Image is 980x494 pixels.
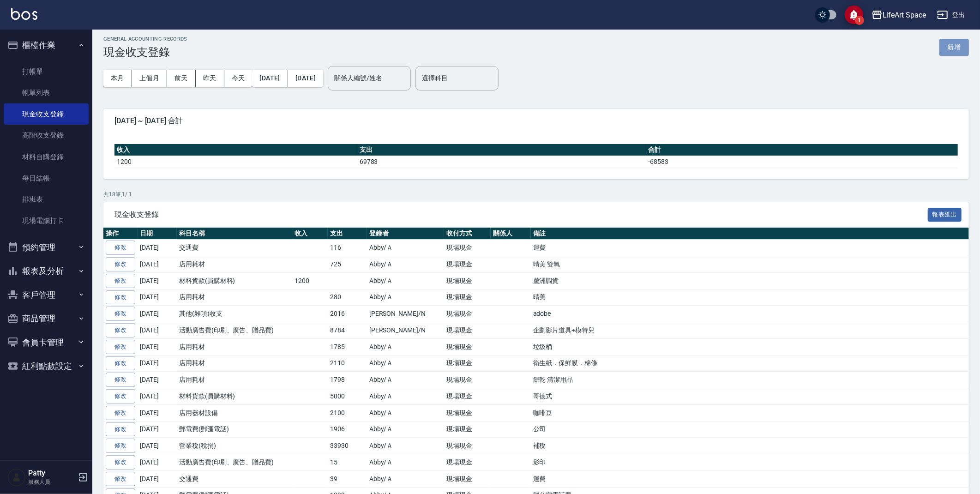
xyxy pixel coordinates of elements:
[367,289,444,306] td: Abby/Ａ
[367,306,444,322] td: [PERSON_NAME]/N
[928,208,962,222] button: 報表匯出
[444,256,491,273] td: 現場現金
[444,355,491,372] td: 現場現金
[103,228,138,240] th: 操作
[167,70,196,87] button: 前天
[328,372,367,388] td: 1798
[367,355,444,372] td: Abby/Ａ
[367,404,444,421] td: Abby/Ａ
[328,421,367,438] td: 1906
[328,228,367,240] th: 支出
[4,307,89,331] button: 商品管理
[4,125,89,146] a: 高階收支登錄
[367,256,444,273] td: Abby/Ａ
[138,272,177,289] td: [DATE]
[367,372,444,388] td: Abby/Ａ
[106,472,135,486] a: 修改
[252,70,288,87] button: [DATE]
[367,240,444,256] td: Abby/Ａ
[531,470,969,487] td: 運費
[367,470,444,487] td: Abby/Ａ
[177,372,292,388] td: 店用耗材
[106,389,135,404] a: 修改
[4,168,89,189] a: 每日結帳
[4,210,89,231] a: 現場電腦打卡
[138,240,177,256] td: [DATE]
[177,338,292,355] td: 店用耗材
[138,404,177,421] td: [DATE]
[103,70,132,87] button: 本月
[328,454,367,471] td: 15
[328,322,367,339] td: 8784
[106,257,135,271] a: 修改
[328,306,367,322] td: 2016
[868,6,930,24] button: LifeArt Space
[444,322,491,339] td: 現場現金
[138,322,177,339] td: [DATE]
[367,338,444,355] td: Abby/Ａ
[103,36,187,42] h2: GENERAL ACCOUNTING RECORDS
[106,340,135,354] a: 修改
[531,355,969,372] td: 衛生紙．保鮮膜．棉條
[177,272,292,289] td: 材料貨款(員購材料)
[845,6,863,24] button: save
[444,338,491,355] td: 現場現金
[138,228,177,240] th: 日期
[531,338,969,355] td: 垃圾桶
[292,228,328,240] th: 收入
[177,306,292,322] td: 其他(雜項)收支
[531,388,969,405] td: 哥德式
[531,306,969,322] td: adobe
[328,355,367,372] td: 2110
[138,289,177,306] td: [DATE]
[138,454,177,471] td: [DATE]
[177,421,292,438] td: 郵電費(郵匯電話)
[444,388,491,405] td: 現場現金
[328,289,367,306] td: 280
[531,256,969,273] td: 晴美 雙氧
[367,272,444,289] td: Abby/Ａ
[4,103,89,125] a: 現金收支登錄
[177,228,292,240] th: 科目名稱
[177,404,292,421] td: 店用器材設備
[103,190,969,199] p: 共 18 筆, 1 / 1
[531,372,969,388] td: 餅乾 清潔用品
[531,454,969,471] td: 影印
[138,421,177,438] td: [DATE]
[367,454,444,471] td: Abby/Ａ
[367,438,444,454] td: Abby/Ａ
[367,322,444,339] td: [PERSON_NAME]/N
[177,289,292,306] td: 店用耗材
[177,454,292,471] td: 活動廣告費(印刷、廣告、贈品費)
[444,470,491,487] td: 現場現金
[444,228,491,240] th: 收付方式
[177,438,292,454] td: 營業稅(稅捐)
[106,406,135,420] a: 修改
[106,274,135,288] a: 修改
[444,240,491,256] td: 現場現金
[114,144,357,156] th: 收入
[114,210,928,219] span: 現金收支登錄
[328,404,367,421] td: 2100
[939,39,969,56] button: 新增
[28,469,75,478] h5: Patty
[328,256,367,273] td: 725
[11,8,37,20] img: Logo
[177,388,292,405] td: 材料貨款(員購材料)
[106,439,135,453] a: 修改
[114,116,958,126] span: [DATE] ~ [DATE] 合計
[4,189,89,210] a: 排班表
[106,356,135,371] a: 修改
[4,33,89,57] button: 櫃檯作業
[883,9,926,21] div: LifeArt Space
[106,455,135,470] a: 修改
[855,16,864,25] span: 1
[531,322,969,339] td: 企劃影片道具+模特兒
[103,46,187,59] h3: 現金收支登錄
[328,338,367,355] td: 1785
[106,307,135,321] a: 修改
[444,438,491,454] td: 現場現金
[646,144,958,156] th: 合計
[4,235,89,259] button: 預約管理
[328,438,367,454] td: 33930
